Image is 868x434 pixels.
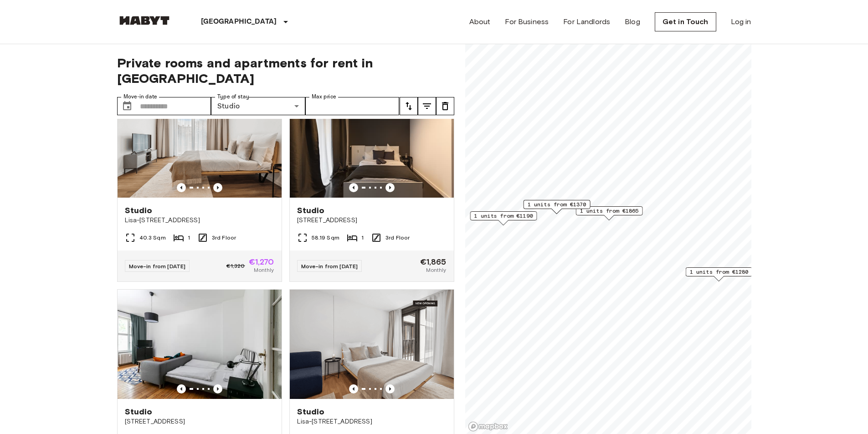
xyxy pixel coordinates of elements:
span: 3rd Floor [385,234,410,242]
span: 1 units from €1190 [474,212,533,220]
img: Marketing picture of unit DE-01-015-004-01H [118,290,282,399]
span: 1 [188,234,190,242]
span: Private rooms and apartments for rent in [GEOGRAPHIC_DATA] [117,55,454,86]
a: Marketing picture of unit DE-01-049-013-01HPrevious imagePrevious imageStudio[STREET_ADDRESS]58.1... [289,88,454,282]
span: 3rd Floor [212,234,236,242]
a: About [469,16,491,27]
button: Previous image [385,183,395,192]
span: 40.3 Sqm [139,234,166,242]
span: Monthly [426,266,446,274]
div: Map marker [685,267,752,281]
span: Studio [125,406,153,417]
button: Previous image [349,183,358,192]
span: €1,865 [420,258,447,266]
img: Marketing picture of unit DE-01-049-013-01H [290,88,454,198]
span: Monthly [254,266,274,274]
div: Map marker [470,211,537,225]
span: €1,320 [226,262,245,270]
button: tune [400,97,418,115]
div: Studio [211,97,305,115]
span: Move-in from [DATE] [301,263,358,270]
span: Studio [297,406,325,417]
span: [STREET_ADDRESS] [125,417,274,426]
span: Lisa-[STREET_ADDRESS] [125,216,274,225]
span: 58.19 Sqm [312,234,339,242]
button: Choose date [118,97,136,115]
span: [STREET_ADDRESS] [297,216,447,225]
button: Previous image [385,384,395,393]
span: Studio [297,205,325,216]
button: Previous image [177,183,186,192]
button: tune [418,97,436,115]
button: Previous image [177,384,186,393]
a: Log in [731,16,751,27]
p: [GEOGRAPHIC_DATA] [201,16,277,27]
button: Previous image [213,183,222,192]
a: For Landlords [563,16,610,27]
div: Map marker [575,206,642,220]
a: Mapbox logo [468,421,508,432]
button: Previous image [213,384,222,393]
span: 1 units from €1280 [689,268,748,276]
a: For Business [505,16,549,27]
a: Get in Touch [655,12,716,31]
a: Blog [625,16,640,27]
span: €1,270 [249,258,274,266]
label: Type of stay [217,93,249,101]
img: Marketing picture of unit DE-01-489-503-001 [290,290,454,399]
span: Studio [125,205,153,216]
img: Marketing picture of unit DE-01-491-304-001 [118,88,282,198]
span: Lisa-[STREET_ADDRESS] [297,417,447,426]
div: Map marker [523,200,590,214]
span: Move-in from [DATE] [129,263,186,270]
button: tune [436,97,454,115]
span: 1 [361,234,364,242]
a: Marketing picture of unit DE-01-491-304-001Previous imagePrevious imageStudioLisa-[STREET_ADDRESS... [117,88,282,282]
button: Previous image [349,384,358,393]
label: Max price [312,93,336,101]
span: 1 units from €1865 [580,207,638,215]
span: 1 units from €1370 [527,200,586,209]
img: Habyt [117,16,172,25]
label: Move-in date [123,93,157,101]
